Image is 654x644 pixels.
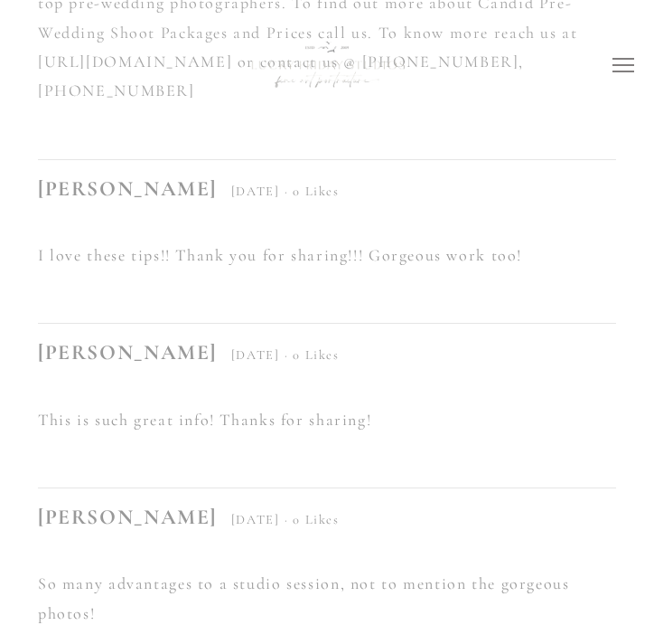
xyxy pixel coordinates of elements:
[231,184,280,199] span: [DATE]
[285,347,340,363] span: · 0 Likes
[38,504,217,530] span: [PERSON_NAME]
[231,512,280,527] span: [DATE]
[231,347,280,363] span: [DATE]
[38,241,616,270] p: I love these tips!! Thank you for sharing!!! Gorgeous work too!
[38,339,217,365] span: [PERSON_NAME]
[285,512,340,527] span: · 0 Likes
[38,405,616,434] p: This is such great info! Thanks for sharing!
[219,20,435,110] img: Newborn Photography Denver | Lucky Friday Studios
[38,175,217,202] span: [PERSON_NAME]
[285,184,340,199] span: · 0 Likes
[38,569,616,628] p: So many advantages to a studio session, not to mention the gorgeous photos!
